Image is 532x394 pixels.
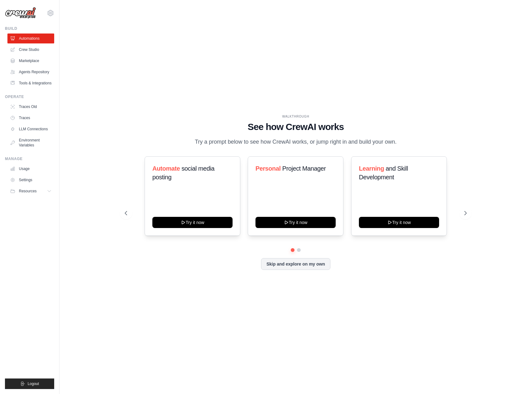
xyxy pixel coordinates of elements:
span: Logout [28,381,39,386]
button: Logout [5,378,54,389]
a: Agents Repository [7,67,54,77]
span: Project Manager [282,165,326,172]
button: Try it now [255,217,336,228]
span: social media posting [152,165,215,181]
h1: See how CrewAI works [125,121,467,132]
a: Traces [7,113,54,123]
p: Try a prompt below to see how CrewAI works, or jump right in and build your own. [192,137,400,146]
button: Try it now [359,217,439,228]
span: Resources [19,189,37,194]
div: Build [5,26,54,31]
a: Usage [7,164,54,174]
span: and Skill Development [359,165,408,181]
img: Logo [5,7,36,19]
a: Marketplace [7,56,54,66]
a: Crew Studio [7,45,54,55]
span: Learning [359,165,384,172]
a: Automations [7,34,54,43]
a: Environment Variables [7,135,54,150]
a: Traces Old [7,102,54,112]
span: Automate [152,165,180,172]
div: WALKTHROUGH [125,114,467,119]
div: Operate [5,94,54,99]
span: Personal [255,165,281,172]
button: Try it now [152,217,233,228]
a: Settings [7,175,54,185]
button: Skip and explore on my own [261,258,330,270]
button: Resources [7,186,54,196]
a: Tools & Integrations [7,78,54,88]
a: LLM Connections [7,124,54,134]
div: Manage [5,156,54,161]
